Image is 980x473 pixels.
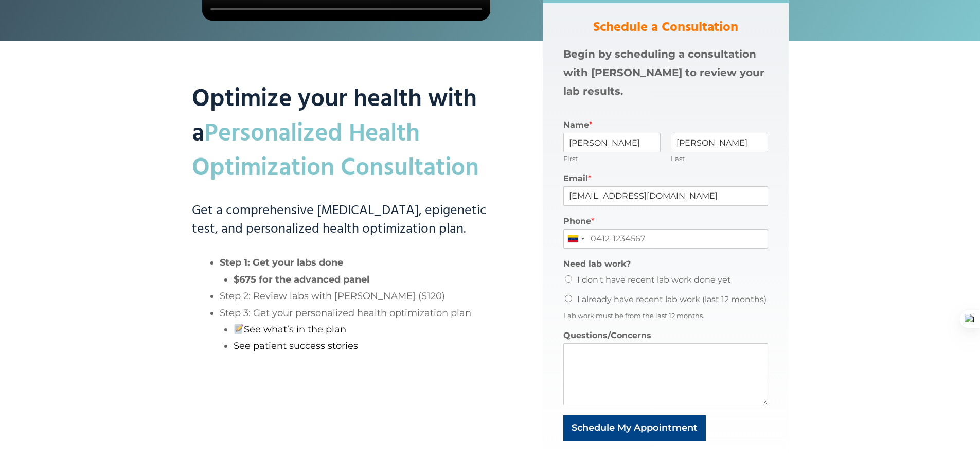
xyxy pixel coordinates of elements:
strong: Schedule a Consultation [593,17,738,38]
label: Questions/Concerns [563,330,768,341]
li: Step 3: Get your personalized health optimization plan [220,305,502,355]
label: Email [563,173,768,184]
h3: Get a comprehensive [MEDICAL_DATA], epigenetic test, and personalized health optimization plan. [192,202,502,239]
label: Need lab work? [563,259,768,270]
label: First [563,154,661,163]
label: Name [563,120,768,131]
input: 0412-1234567 [563,229,768,249]
a: See patient success stories [234,340,358,352]
a: See what’s in the plan [234,324,347,335]
div: Lab work must be from the last 12 months. [563,311,768,320]
strong: Step 1: Get your labs done [220,257,343,268]
button: Schedule My Appointment [563,415,706,441]
label: Last [671,154,768,163]
strong: $675 for the advanced panel [234,274,369,285]
label: I already have recent lab work (last 12 months) [577,294,767,304]
mark: Personalized Health Optimization Consultation [192,114,479,188]
strong: Begin by scheduling a consultation with [PERSON_NAME] to review your lab results. [563,48,764,97]
img: 📝 [234,324,243,334]
div: Venezuela: +58 [564,230,587,248]
label: Phone [563,216,768,227]
label: I don't have recent lab work done yet [577,275,731,285]
li: Step 2: Review labs with [PERSON_NAME] ($120) [220,288,502,304]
